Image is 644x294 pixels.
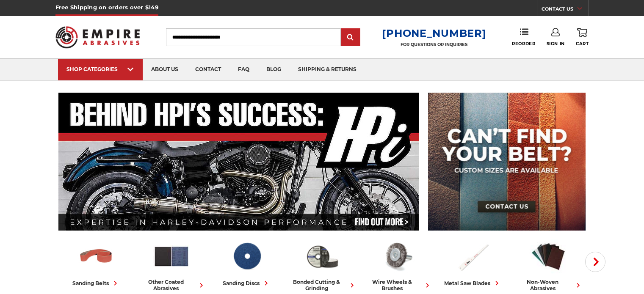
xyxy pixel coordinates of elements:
[66,66,134,72] div: SHOP CATEGORIES
[187,59,229,80] a: contact
[454,238,492,275] img: Metal Saw Blades
[288,279,357,291] div: bonded cutting & grinding
[363,238,432,291] a: wire wheels & brushes
[576,41,589,47] span: Cart
[229,59,258,80] a: faq
[304,238,341,275] img: Bonded Cutting & Grinding
[585,252,605,272] button: Next
[428,93,586,231] img: promo banner for custom belts.
[439,238,507,288] a: metal saw blades
[512,28,535,46] a: Reorder
[512,41,535,47] span: Reorder
[530,238,567,275] img: Non-woven Abrasives
[288,238,357,291] a: bonded cutting & grinding
[444,279,501,288] div: metal saw blades
[72,279,120,288] div: sanding belts
[363,279,432,291] div: wire wheels & brushes
[62,238,130,288] a: sanding belts
[514,238,583,291] a: non-woven abrasives
[55,21,140,54] img: Empire Abrasives
[213,238,281,288] a: sanding discs
[379,238,416,275] img: Wire Wheels & Brushes
[77,238,115,275] img: Sanding Belts
[153,238,190,275] img: Other Coated Abrasives
[258,59,290,80] a: blog
[382,42,486,47] p: FOR QUESTIONS OR INQUIRIES
[58,93,420,231] img: Banner for an interview featuring Horsepower Inc who makes Harley performance upgrades featured o...
[514,279,583,291] div: non-woven abrasives
[290,59,365,80] a: shipping & returns
[382,27,486,39] a: [PHONE_NUMBER]
[228,238,265,275] img: Sanding Discs
[143,59,187,80] a: about us
[542,4,589,16] a: CONTACT US
[137,279,206,291] div: other coated abrasives
[223,279,271,288] div: sanding discs
[342,29,359,46] input: Submit
[137,238,206,291] a: other coated abrasives
[547,41,565,47] span: Sign In
[576,28,589,47] a: Cart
